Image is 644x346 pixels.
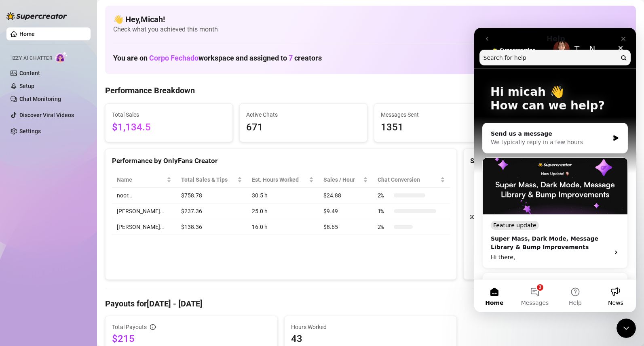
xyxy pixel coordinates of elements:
[378,175,439,184] span: Chat Conversion
[291,323,450,331] span: Hours Worked
[246,110,360,119] span: Active Chats
[246,120,360,135] span: 671
[617,319,636,338] iframe: Intercom live chat
[112,155,450,166] div: Performance by OnlyFans Creator
[19,96,61,102] a: Chat Monitoring
[176,203,247,219] td: $237.36
[319,172,373,188] th: Sales / Hour
[291,332,450,345] span: 43
[247,188,319,203] td: 30.5 h
[378,207,391,216] span: 1 %
[176,188,247,203] td: $758.78
[112,188,176,203] td: noor…
[373,172,450,188] th: Chat Conversion
[470,155,629,166] div: Sales by OnlyFans Creator
[11,55,52,62] span: Izzy AI Chatter
[181,175,236,184] span: Total Sales & Tips
[113,54,322,63] h1: You are on workspace and assigned to creators
[19,112,74,118] a: Discover Viral Videos
[149,54,198,62] span: Corpo Fechado
[319,219,373,235] td: $8.65
[381,110,495,119] span: Messages Sent
[378,222,391,231] span: 2 %
[319,203,373,219] td: $9.49
[112,110,226,119] span: Total Sales
[319,188,373,203] td: $24.88
[112,172,176,188] th: Name
[323,175,361,184] span: Sales / Hour
[474,28,636,312] iframe: Intercom live chat
[105,85,195,96] h4: Performance Breakdown
[117,175,165,184] span: Name
[113,25,628,34] span: Check what you achieved this month
[247,219,319,235] td: 16.0 h
[112,332,271,345] span: $215
[176,172,247,188] th: Total Sales & Tips
[19,70,40,76] a: Content
[112,203,176,219] td: [PERSON_NAME]…
[176,219,247,235] td: $138.36
[19,83,34,89] a: Setup
[113,14,628,25] h4: 👋 Hey, Micah !
[252,175,307,184] div: Est. Hours Worked
[55,51,68,63] img: AI Chatter
[381,120,495,135] span: 1351
[112,219,176,235] td: [PERSON_NAME]…
[19,31,35,37] a: Home
[112,120,226,135] span: $1,134.5
[112,323,147,331] span: Total Payouts
[289,54,293,62] span: 7
[247,203,319,219] td: 25.0 h
[150,324,156,330] span: info-circle
[6,12,67,20] img: logo-BBDzfeDw.svg
[19,128,41,134] a: Settings
[105,298,636,309] h4: Payouts for [DATE] - [DATE]
[378,191,391,200] span: 2 %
